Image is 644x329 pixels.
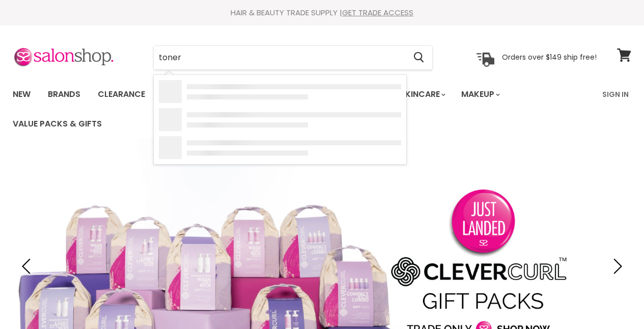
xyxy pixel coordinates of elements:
[153,45,433,70] form: Product
[405,46,432,69] button: Search
[5,113,109,135] a: Value Packs & Gifts
[502,53,597,62] p: Orders over $149 ship free!
[606,256,626,276] button: Next
[90,84,153,105] a: Clearance
[342,7,413,18] a: GET TRADE ACCESS
[40,84,88,105] a: Brands
[393,84,452,105] a: Skincare
[154,46,405,69] input: Search
[596,84,635,105] a: Sign In
[5,84,38,105] a: New
[5,80,596,139] ul: Main menu
[454,84,506,105] a: Makeup
[18,256,38,276] button: Previous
